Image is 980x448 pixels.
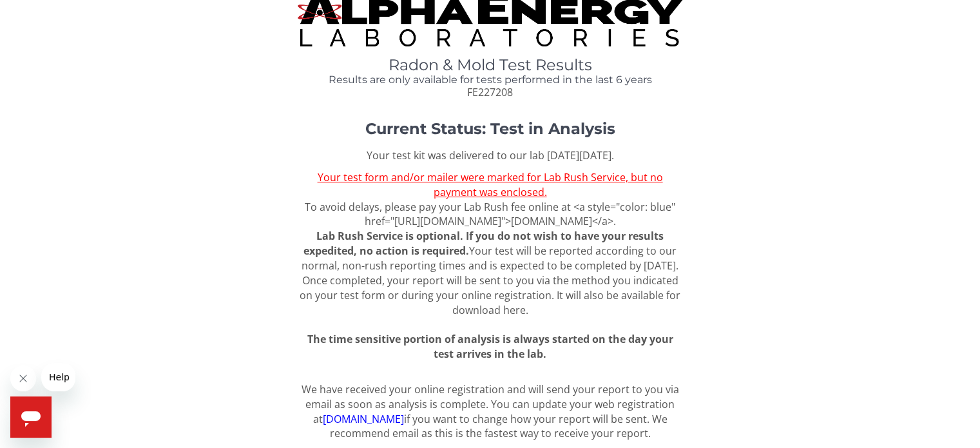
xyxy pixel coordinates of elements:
[10,396,52,438] iframe: Button to launch messaging window
[300,170,680,317] span: To avoid delays, please pay your Lab Rush fee online at <a style="color: blue" href="[URL][DOMAIN...
[298,57,682,73] h1: Radon & Mold Test Results
[317,170,662,199] u: Your test form and/or mailer were marked for Lab Rush Service, but no payment was enclosed.
[298,148,682,163] p: Your test kit was delivered to our lab [DATE][DATE].
[322,412,403,426] a: [DOMAIN_NAME]
[467,85,513,99] span: FE227208
[307,332,673,361] span: The time sensitive portion of analysis is always started on the day your test arrives in the lab.
[41,363,75,391] iframe: Message from company
[303,229,664,258] strong: Lab Rush Service is optional. If you do not wish to have your results expedited, no action is req...
[365,119,615,138] strong: Current Status: Test in Analysis
[10,365,36,391] iframe: Close message
[298,74,682,86] h4: Results are only available for tests performed in the last 6 years
[298,382,682,441] p: We have received your online registration and will send your report to you via email as soon as a...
